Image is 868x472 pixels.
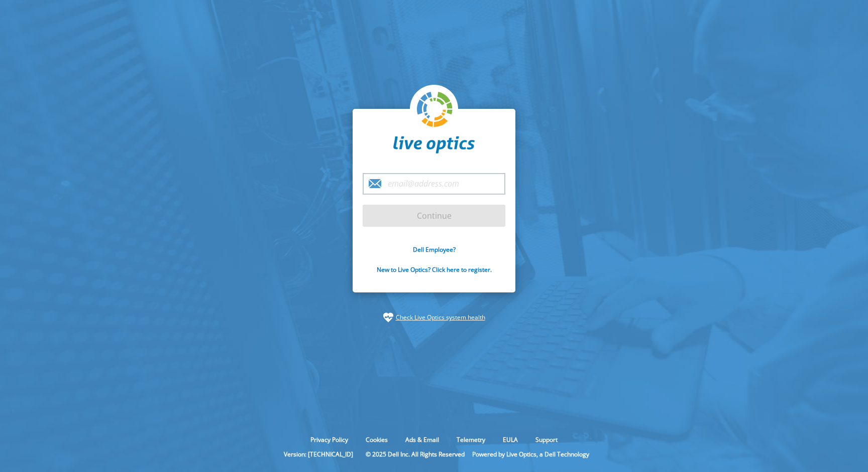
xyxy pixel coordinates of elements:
a: Support [528,435,565,444]
a: New to Live Optics? Click here to register. [377,265,492,274]
img: status-check-icon.svg [383,312,393,323]
a: Ads & Email [398,435,447,444]
li: Powered by Live Optics, a Dell Technology [472,450,589,458]
img: liveoptics-word.svg [393,136,475,154]
li: © 2025 Dell Inc. All Rights Reserved [361,450,470,458]
input: email@address.com [363,173,505,195]
a: Privacy Policy [303,435,356,444]
a: Telemetry [449,435,493,444]
a: Cookies [358,435,395,444]
a: EULA [495,435,525,444]
img: liveoptics-logo.svg [417,92,453,128]
a: Check Live Optics system health [396,312,485,323]
li: Version: [TECHNICAL_ID] [279,450,358,458]
a: Dell Employee? [413,245,456,254]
